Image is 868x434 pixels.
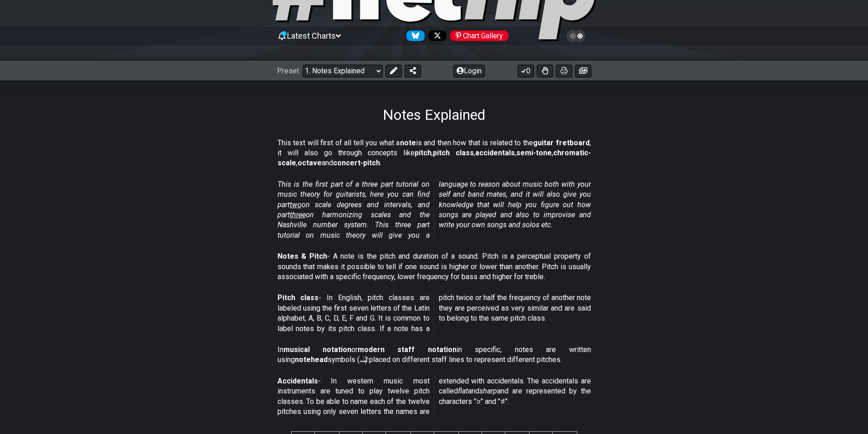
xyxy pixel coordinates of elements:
[385,65,402,77] button: Edit Preset
[458,387,468,395] em: flat
[277,345,591,365] p: In or in specific, notes are written using symbols (𝅝 𝅗𝅥 𝅘𝅥 𝅘𝅥𝅮) placed on different staff lines to r...
[295,355,328,364] strong: notehead
[277,138,591,168] p: This text will first of all tell you what a is and then how that is related to the , it will also...
[415,148,431,157] strong: pitch
[277,293,319,302] strong: Pitch class
[277,293,591,334] p: - In English, pitch classes are labeled using the first seven letters of the Latin alphabet, A, B...
[405,65,421,77] button: Share Preset
[277,376,591,417] p: - In western music most instruments are tuned to play twelve pitch classes. To be able to name ea...
[556,65,572,77] button: Print
[290,210,306,219] span: three
[277,180,591,240] em: This is the first part of a three part tutorial on music theory for guitarists, here you can find...
[277,66,299,75] span: Preset
[400,138,416,147] strong: note
[433,148,474,157] strong: pitch class
[303,65,383,77] select: Preset
[518,65,534,77] button: 0
[447,31,508,41] a: #fretflip at Pinterest
[287,31,336,41] span: Latest Charts
[450,31,508,41] div: Chart Gallery
[425,31,447,41] a: Follow #fretflip at X
[571,32,581,40] span: Toggle light / dark theme
[290,200,302,209] span: two
[403,31,425,41] a: Follow #fretflip at Bluesky
[383,106,485,123] h1: Notes Explained
[277,251,591,282] p: - A note is the pitch and duration of a sound. Pitch is a perceptual property of sounds that make...
[358,345,457,354] strong: modern staff notation
[298,158,322,167] strong: octave
[277,252,327,260] strong: Notes & Pitch
[283,345,351,354] strong: musical notation
[475,148,515,157] strong: accidentals
[537,65,553,77] button: Toggle Dexterity for all fretkits
[453,65,485,77] button: Login
[575,65,591,77] button: Create image
[333,158,380,167] strong: concert-pitch
[516,148,552,157] strong: semi-tone
[533,138,590,147] strong: guitar fretboard
[479,387,497,395] em: sharp
[277,377,318,385] strong: Accidentals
